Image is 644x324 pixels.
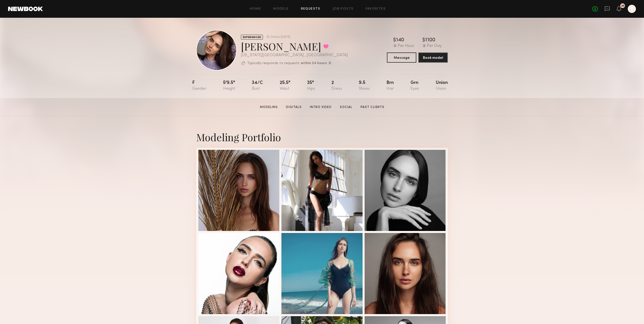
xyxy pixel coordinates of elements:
div: Union [436,81,448,91]
div: $ [393,38,396,43]
a: Modeling [258,105,280,110]
div: Grn [410,81,419,91]
a: Home [250,7,261,11]
div: [US_STATE][GEOGRAPHIC_DATA] , [GEOGRAPHIC_DATA] [241,53,348,58]
p: Typically responds to requests [247,62,299,65]
div: $ [422,38,425,43]
b: within 24 hours [301,62,327,65]
div: Per Hour [398,44,414,48]
a: Intro Video [308,105,334,110]
div: 5'9.5" [223,81,235,91]
a: Models [273,7,289,11]
div: 2 [331,81,342,91]
a: Past Clients [359,105,386,110]
a: I [628,5,636,13]
a: Requests [301,7,320,11]
div: Brn [386,81,394,91]
a: Favorites [366,7,386,11]
div: Modeling Portfolio [196,130,448,144]
button: Message [387,52,416,63]
div: 1100 [425,38,435,43]
a: Digitals [284,105,304,110]
div: 9.5 [359,81,370,91]
div: 34/c [252,81,263,91]
div: 25.5" [280,81,290,91]
a: Social [338,105,354,110]
div: Per Day [427,44,442,48]
div: Online [DATE] [270,35,290,39]
div: EXPERIENCED [241,35,263,40]
div: F [192,81,206,91]
button: Book model [418,52,448,63]
div: 140 [396,38,404,43]
div: 35" [307,81,315,91]
a: Job Posts [333,7,354,11]
div: 35 [621,5,624,7]
div: [PERSON_NAME] [241,40,348,53]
